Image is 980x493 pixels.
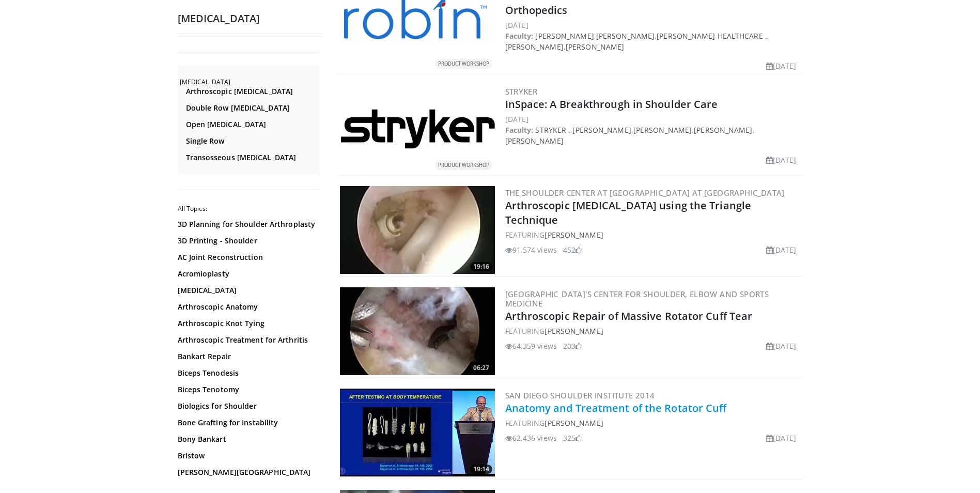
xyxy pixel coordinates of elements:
[566,42,624,52] a: [PERSON_NAME]
[572,125,631,135] a: [PERSON_NAME]
[505,20,801,52] p: [DATE] , , , ,
[178,467,317,477] a: [PERSON_NAME][GEOGRAPHIC_DATA]
[505,433,557,443] li: 62,436 views
[694,125,752,135] a: [PERSON_NAME]
[505,390,655,400] a: San Diego Shoulder Institute 2014
[505,86,538,97] a: Stryker
[535,125,570,135] a: Stryker .
[178,219,317,229] a: 3D Planning for Shoulder Arthroplasty
[766,341,797,351] li: [DATE]
[178,12,322,25] h2: [MEDICAL_DATA]
[178,351,317,362] a: Bankart Repair
[545,326,603,336] a: [PERSON_NAME]
[505,244,557,255] li: 91,574 views
[340,389,495,476] a: 19:14
[186,103,317,113] a: Double Row [MEDICAL_DATA]
[178,318,317,329] a: Arthroscopic Knot Tying
[178,285,317,296] a: [MEDICAL_DATA]
[470,465,492,474] span: 19:14
[505,198,752,227] a: Arthroscopic [MEDICAL_DATA] using the Triangle Technique
[178,401,317,411] a: Biologics for Shoulder
[186,86,317,97] a: Arthroscopic [MEDICAL_DATA]
[178,205,320,213] h2: All Topics:
[186,119,317,130] a: Open [MEDICAL_DATA]
[505,188,785,198] a: The Shoulder Center at [GEOGRAPHIC_DATA] at [GEOGRAPHIC_DATA]
[178,368,317,378] a: Biceps Tenodesis
[340,389,495,476] img: 58008271-3059-4eea-87a5-8726eb53a503.300x170_q85_crop-smart_upscale.jpg
[766,60,797,71] li: [DATE]
[178,451,317,461] a: Bristow
[766,244,797,255] li: [DATE]
[438,162,489,168] small: PRODUCT WORKSHOP
[766,433,797,443] li: [DATE]
[505,309,753,323] a: Arthroscopic Repair of Massive Rotator Cuff Tear
[505,125,534,135] strong: Faculty:
[596,31,655,41] a: [PERSON_NAME]
[563,433,582,443] li: 325
[438,60,489,67] small: PRODUCT WORKSHOP
[178,236,317,246] a: 3D Printing - Shoulder
[186,152,317,163] a: Transosseous [MEDICAL_DATA]
[505,418,801,428] div: FEATURING
[178,302,317,312] a: Arthroscopic Anatomy
[505,326,801,336] div: FEATURING
[633,125,692,135] a: [PERSON_NAME]
[178,384,317,395] a: Biceps Tenotomy
[340,287,495,375] a: 06:27
[657,31,767,41] a: [PERSON_NAME] Healthcare .
[505,97,718,111] a: InSpace: A Breakthrough in Shoulder Care
[505,31,534,41] strong: Faculty:
[505,136,564,146] a: [PERSON_NAME]
[180,78,320,86] h2: [MEDICAL_DATA]
[505,401,727,415] a: Anatomy and Treatment of the Rotator Cuff
[505,289,769,309] a: [GEOGRAPHIC_DATA]'s Center for Shoulder, Elbow and Sports Medicine
[563,244,582,255] li: 452
[505,229,801,240] div: FEATURING
[340,109,495,149] img: logo-web-jpg.jpg.300x170_q85_autocrop_double_scale_upscale_version-0.2.jpg
[545,418,603,428] a: [PERSON_NAME]
[505,341,557,351] li: 64,359 views
[505,114,801,146] p: [DATE] , , , ,
[178,335,317,345] a: Arthroscopic Treatment for Arthritis
[766,155,797,165] li: [DATE]
[178,434,317,444] a: Bony Bankart
[340,287,495,375] img: 281021_0002_1.png.300x170_q85_crop-smart_upscale.jpg
[340,186,495,274] a: 19:16
[535,31,594,41] a: [PERSON_NAME]
[340,109,495,149] a: PRODUCT WORKSHOP
[470,262,492,271] span: 19:16
[186,136,317,146] a: Single Row
[470,363,492,373] span: 06:27
[563,341,582,351] li: 203
[178,418,317,428] a: Bone Grafting for Instability
[340,186,495,274] img: krish_3.png.300x170_q85_crop-smart_upscale.jpg
[178,269,317,279] a: Acromioplasty
[545,230,603,240] a: [PERSON_NAME]
[505,42,564,52] a: [PERSON_NAME]
[178,252,317,263] a: AC Joint Reconstruction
